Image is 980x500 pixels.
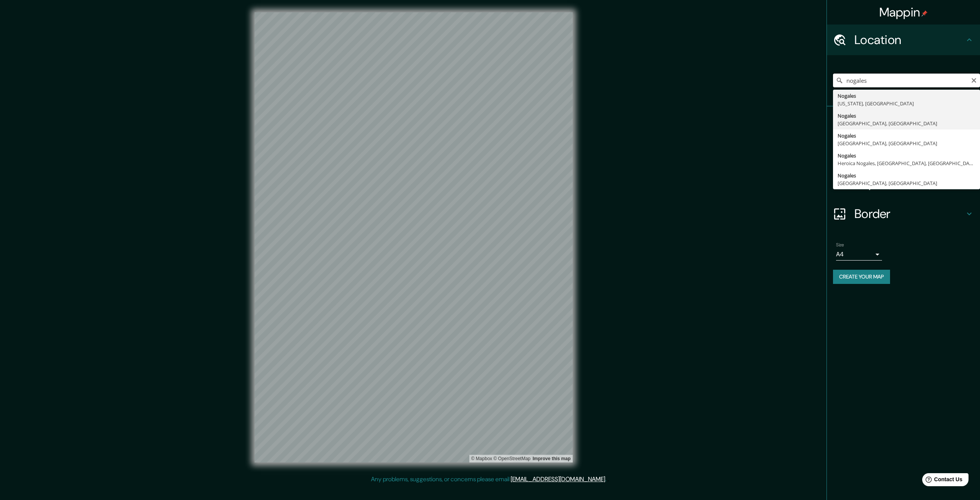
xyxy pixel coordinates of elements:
[827,137,980,168] div: Style
[838,92,975,100] div: Nogales
[838,179,975,187] div: [GEOGRAPHIC_DATA], [GEOGRAPHIC_DATA]
[827,25,980,55] div: Location
[827,107,980,137] div: Pins
[255,12,573,462] canvas: Map
[854,206,965,221] h4: Border
[838,120,975,127] div: [GEOGRAPHIC_DATA], [GEOGRAPHIC_DATA]
[836,242,844,248] label: Size
[921,10,928,16] img: pin-icon.png
[608,475,609,484] div: .
[827,168,980,198] div: Layout
[912,470,972,492] iframe: Help widget launcher
[854,32,965,48] h4: Location
[838,172,975,179] div: Nogales
[827,198,980,229] div: Border
[838,159,975,167] div: Heroica Nogales, [GEOGRAPHIC_DATA], [GEOGRAPHIC_DATA]
[371,475,606,484] p: Any problems, suggestions, or concerns please email .
[532,456,570,461] a: Map feedback
[879,5,928,20] h4: Mappin
[838,152,975,159] div: Nogales
[838,139,975,147] div: [GEOGRAPHIC_DATA], [GEOGRAPHIC_DATA]
[854,175,965,191] h4: Layout
[833,270,890,284] button: Create your map
[838,132,975,139] div: Nogales
[833,74,980,87] input: Pick your city or area
[606,475,608,484] div: .
[836,248,882,261] div: A4
[838,100,975,107] div: [US_STATE], [GEOGRAPHIC_DATA]
[838,112,975,120] div: Nogales
[511,475,605,483] a: [EMAIL_ADDRESS][DOMAIN_NAME]
[493,456,531,461] a: OpenStreetMap
[971,76,977,84] button: Clear
[471,456,492,461] a: Mapbox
